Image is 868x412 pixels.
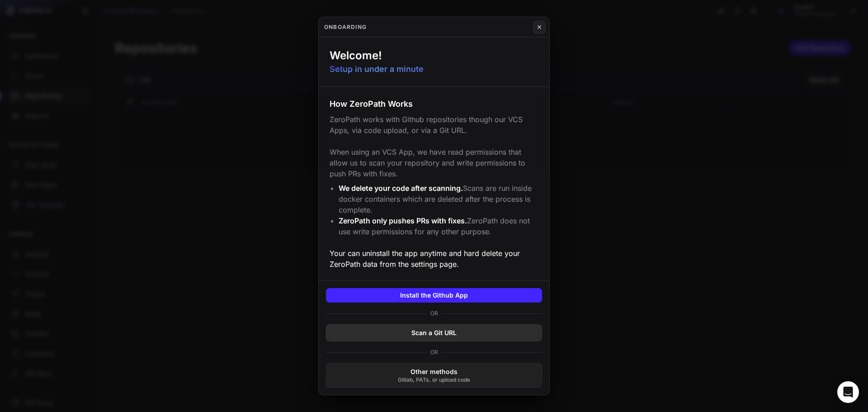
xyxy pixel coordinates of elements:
[430,349,438,356] p: OR
[330,63,424,76] p: Setup in under a minute
[326,288,542,303] button: Install the Github App
[339,215,538,237] li: ZeroPath does not use write permissions for any other purpose.
[326,324,542,341] button: Scan a Git URL
[330,98,413,110] h3: How ZeroPath Works
[330,248,538,270] p: Your can uninstall the app anytime and hard delete your ZeroPath data from the settings page.
[324,24,367,31] h4: Onboarding
[339,216,467,225] span: ZeroPath only pushes PRs with fixes.
[330,114,538,179] p: ZeroPath works with Github repositories though our VCS Apps, via code upload, or via a Git URL. W...
[330,48,382,63] h1: Welcome!
[398,376,470,384] span: Gitlab, PATs, or upload code
[339,183,538,215] li: Scans are run inside docker containers which are deleted after the process is complete.
[837,381,859,403] div: Open Intercom Messenger
[339,184,463,193] span: We delete your code after scanning.
[430,310,438,317] p: OR
[326,363,542,388] button: Other methodsGitlab, PATs, or upload code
